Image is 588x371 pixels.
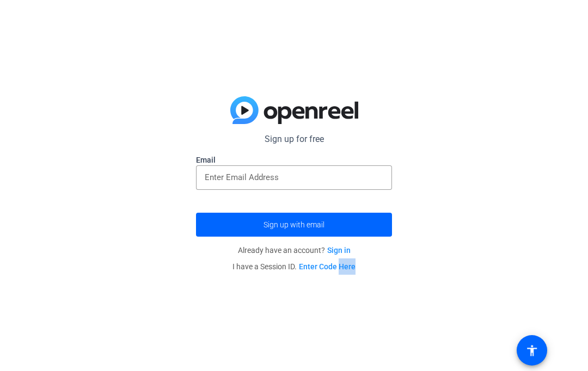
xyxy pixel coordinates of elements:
[299,262,356,271] a: Enter Code Here
[196,213,392,237] button: Sign up with email
[327,246,351,255] a: Sign in
[232,262,356,271] span: I have a Session ID.
[525,344,538,357] mat-icon: accessibility
[205,171,383,184] input: Enter Email Address
[196,133,392,146] p: Sign up for free
[196,154,392,165] label: Email
[238,246,351,255] span: Already have an account?
[230,96,358,125] img: blue-gradient.svg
